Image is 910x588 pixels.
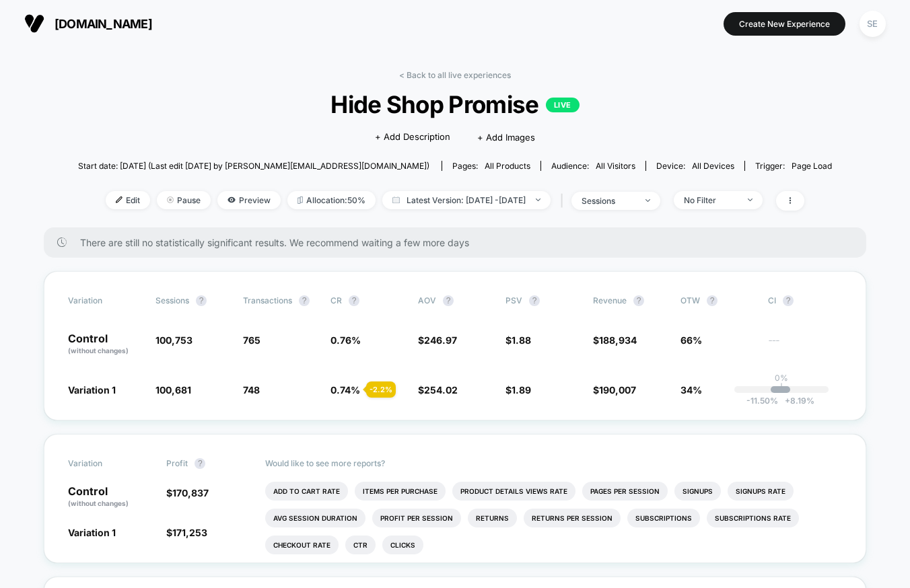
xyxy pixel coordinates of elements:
[68,295,142,306] span: Variation
[382,191,551,209] span: Latest Version: [DATE] - [DATE]
[399,70,511,80] a: < Back to all live experiences
[80,237,839,248] span: There are still no statistically significant results. We recommend waiting a few more days
[382,536,423,554] li: Clicks
[582,482,668,501] li: Pages Per Session
[418,295,436,305] span: AOV
[166,527,207,538] span: $
[372,509,461,527] li: Profit Per Session
[68,458,142,469] span: Variation
[330,295,342,305] span: CR
[680,384,702,396] span: 34%
[443,295,454,306] button: ?
[196,295,207,306] button: ?
[452,161,530,171] div: Pages:
[55,17,152,31] span: [DOMAIN_NAME]
[68,333,142,356] p: Control
[855,10,890,38] button: SE
[684,195,738,205] div: No Filter
[485,161,530,171] span: all products
[468,509,517,527] li: Returns
[707,295,717,306] button: ?
[785,396,790,406] span: +
[265,458,843,468] p: Would like to see more reports?
[166,487,209,499] span: $
[551,161,635,171] div: Audience:
[299,295,310,306] button: ?
[265,509,365,527] li: Avg Session Duration
[557,191,571,211] span: |
[330,384,360,396] span: 0.74 %
[424,334,457,346] span: 246.97
[418,334,457,346] span: $
[536,198,540,201] img: end
[783,295,794,306] button: ?
[529,295,540,306] button: ?
[157,191,211,209] span: Pause
[596,161,635,171] span: All Visitors
[116,90,794,118] span: Hide Shop Promise
[155,334,193,346] span: 100,753
[418,384,458,396] span: $
[633,295,644,306] button: ?
[24,13,44,34] img: Visually logo
[505,295,522,305] span: PSV
[68,527,116,538] span: Variation 1
[243,334,260,346] span: 765
[755,161,832,171] div: Trigger:
[860,11,886,37] div: SE
[297,196,303,204] img: rebalance
[392,196,400,203] img: calendar
[68,499,129,507] span: (without changes)
[243,384,260,396] span: 748
[775,373,788,383] p: 0%
[68,384,116,396] span: Variation 1
[645,199,650,202] img: end
[512,334,531,346] span: 1.88
[524,509,621,527] li: Returns Per Session
[452,482,575,501] li: Product Details Views Rate
[593,295,627,305] span: Revenue
[505,334,531,346] span: $
[593,384,636,396] span: $
[345,536,376,554] li: Ctr
[155,384,191,396] span: 100,681
[748,198,753,201] img: end
[243,295,292,305] span: Transactions
[167,196,174,203] img: end
[599,384,636,396] span: 190,007
[546,98,580,112] p: LIVE
[287,191,376,209] span: Allocation: 50%
[155,295,189,305] span: Sessions
[68,486,153,509] p: Control
[724,12,845,36] button: Create New Experience
[477,132,535,143] span: + Add Images
[265,536,339,554] li: Checkout Rate
[424,384,458,396] span: 254.02
[746,396,778,406] span: -11.50 %
[505,384,531,396] span: $
[627,509,700,527] li: Subscriptions
[707,509,799,527] li: Subscriptions Rate
[349,295,359,306] button: ?
[645,161,744,171] span: Device:
[680,334,702,346] span: 66%
[674,482,721,501] li: Signups
[265,482,348,501] li: Add To Cart Rate
[680,295,755,306] span: OTW
[780,383,783,393] p: |
[355,482,446,501] li: Items Per Purchase
[593,334,637,346] span: $
[692,161,734,171] span: all devices
[375,131,450,144] span: + Add Description
[217,191,281,209] span: Preview
[512,384,531,396] span: 1.89
[768,336,842,356] span: ---
[728,482,794,501] li: Signups Rate
[330,334,361,346] span: 0.76 %
[792,161,832,171] span: Page Load
[599,334,637,346] span: 188,934
[582,196,635,206] div: sessions
[78,161,429,171] span: Start date: [DATE] (Last edit [DATE] by [PERSON_NAME][EMAIL_ADDRESS][DOMAIN_NAME])
[68,346,129,355] span: (without changes)
[172,487,209,499] span: 170,837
